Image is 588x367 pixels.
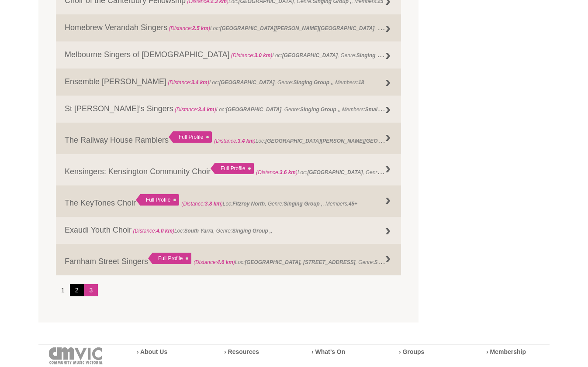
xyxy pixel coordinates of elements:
span: (Distance: ) [256,169,297,175]
strong: 3.4 km [238,138,254,144]
strong: [GEOGRAPHIC_DATA] [282,52,338,58]
strong: 18 [358,79,364,86]
strong: 3.6 km [280,169,296,175]
strong: Small Group [365,104,396,113]
span: Loc: , Genre: , Members: [173,104,396,113]
strong: Singing Group , [374,257,413,266]
a: › Resources [224,348,259,355]
strong: 3.4 km [191,79,208,86]
strong: Singing Group , [356,50,395,59]
strong: 4.6 km [217,259,233,265]
span: Loc: , Genre: , [131,228,273,234]
span: (Distance: ) [181,201,223,207]
a: St [PERSON_NAME]’s Singers (Distance:3.4 km)Loc:[GEOGRAPHIC_DATA], Genre:Singing Group ,, Members... [56,96,401,123]
div: Full Profile [136,194,179,206]
strong: 3.4 km [198,106,214,113]
span: Loc: , Genre: , Members: [181,201,357,207]
span: Loc: , Genre: , Members: [166,79,364,86]
img: cmvic-logo-footer.png [49,347,103,364]
span: (Distance: ) [175,106,216,113]
a: › Groups [399,348,424,355]
strong: [GEOGRAPHIC_DATA][PERSON_NAME][GEOGRAPHIC_DATA] [265,136,420,144]
strong: Singing Group , [284,201,322,207]
a: Ensemble [PERSON_NAME] (Distance:3.4 km)Loc:[GEOGRAPHIC_DATA], Genre:Singing Group ,, Members:18 [56,69,401,96]
span: Loc: , Genre: , Members: [214,136,512,144]
span: (Distance: ) [168,79,209,86]
a: Melbourne Singers of [DEMOGRAPHIC_DATA] (Distance:3.0 km)Loc:[GEOGRAPHIC_DATA], Genre:Singing Gro... [56,41,401,69]
span: Loc: , Genre: , [167,23,434,32]
a: The KeyTones Choir Full Profile (Distance:3.8 km)Loc:Fitzroy North, Genre:Singing Group ,, Member... [56,185,401,217]
span: Loc: , Genre: , [194,257,415,266]
a: Homebrew Verandah Singers (Distance:2.5 km)Loc:[GEOGRAPHIC_DATA][PERSON_NAME][GEOGRAPHIC_DATA], G... [56,14,401,41]
strong: Fitzroy North [232,201,265,207]
a: Kensingers: Kensington Community Choir Full Profile (Distance:3.6 km)Loc:[GEOGRAPHIC_DATA], Genre... [56,154,401,185]
strong: South Yarra [184,228,213,234]
span: (Distance: ) [231,52,273,58]
strong: 4.0 km [156,228,173,234]
strong: [GEOGRAPHIC_DATA], [STREET_ADDRESS] [245,259,355,265]
strong: 2.5 km [192,25,208,31]
strong: Singing Group , [232,228,271,234]
strong: [GEOGRAPHIC_DATA] [307,169,363,175]
li: 1 [56,284,70,296]
a: › Membership [486,348,526,355]
strong: [GEOGRAPHIC_DATA] [219,79,274,86]
span: (Distance: ) [133,228,174,234]
div: Full Profile [211,163,254,174]
strong: Singing Group , [300,106,339,113]
span: Loc: , Genre: , [256,167,422,176]
a: 3 [84,284,98,296]
div: Full Profile [169,131,212,143]
div: Full Profile [148,253,191,264]
a: The Railway House Ramblers Full Profile (Distance:3.4 km)Loc:[GEOGRAPHIC_DATA][PERSON_NAME][GEOGR... [56,123,401,154]
strong: 45+ [349,201,357,207]
a: 2 [70,284,84,296]
a: › About Us [137,348,167,355]
span: (Distance: ) [169,25,210,31]
strong: Singing Group , [293,79,332,86]
span: Loc: , Genre: , Members: [229,50,430,59]
a: Exaudi Youth Choir (Distance:4.0 km)Loc:South Yarra, Genre:Singing Group ,, [56,217,401,244]
strong: [GEOGRAPHIC_DATA][PERSON_NAME][GEOGRAPHIC_DATA] [220,25,374,31]
strong: [GEOGRAPHIC_DATA] [226,106,281,113]
a: Farnham Street Singers Full Profile (Distance:4.6 km)Loc:[GEOGRAPHIC_DATA], [STREET_ADDRESS], Gen... [56,244,401,275]
span: (Distance: ) [194,259,235,265]
span: (Distance: ) [214,138,256,144]
strong: 3.8 km [205,201,221,207]
strong: 3.0 km [254,52,270,58]
a: › What’s On [311,348,345,355]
